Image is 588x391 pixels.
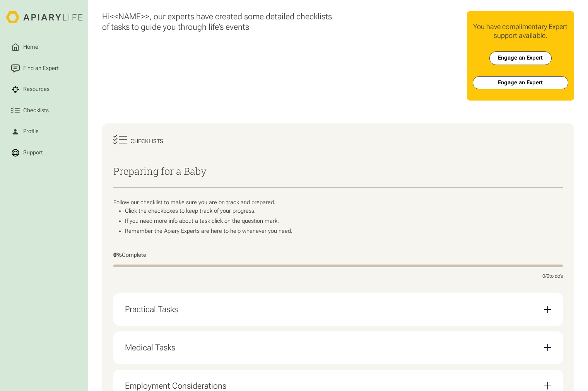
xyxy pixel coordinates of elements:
[113,252,122,258] span: 0%
[22,43,39,51] div: Home
[22,128,40,136] div: Profile
[498,79,543,86] div: Engage an Expert
[22,106,50,115] div: Checklists
[125,304,178,314] div: Practical Tasks
[113,199,562,206] p: Follow our checklist to make sure you are on track and prepared.
[125,299,552,320] div: Practical Tasks
[125,343,175,353] div: Medical Tasks
[125,208,562,215] li: Click the checkboxes to keep track of your progress.
[6,101,83,121] a: Checklists
[6,38,83,57] a: Home
[542,273,563,279] div: / to do's
[542,273,545,279] span: 0
[113,166,562,176] h2: Preparing for a Baby
[110,12,149,21] span: <<NAME>>
[125,228,562,235] li: Remember the Apiary Experts are here to help whenever you need.
[22,85,51,94] div: Resources
[125,337,552,358] div: Medical Tasks
[473,22,568,40] div: You have complimentary Expert support available.
[130,138,163,145] div: Checklists
[6,80,83,99] a: Resources
[22,64,60,73] div: Find an Expert
[22,149,44,157] div: Support
[6,58,83,78] a: Find an Expert
[102,11,337,32] div: Hi , our experts have created some detailed checklists of tasks to guide you through life’s events
[6,143,83,163] a: Support
[489,51,552,65] a: Engage an Expert
[125,218,562,225] li: If you need more info about a task click on the question mark.
[6,122,83,142] a: Profile
[125,381,226,391] div: Employment Considerations
[473,76,568,90] button: Engage an Expert
[547,273,549,279] span: 0
[113,252,562,259] div: Complete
